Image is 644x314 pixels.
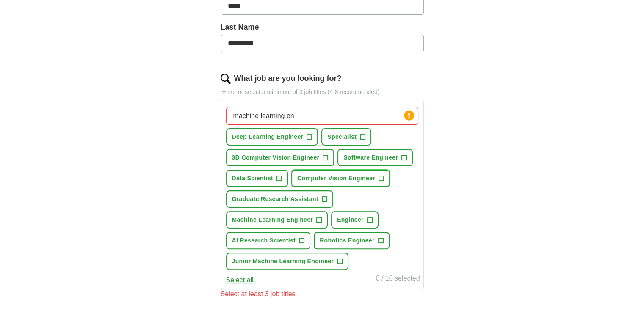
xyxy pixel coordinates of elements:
[291,170,390,187] button: Computer Vision Engineer
[226,275,254,285] button: Select all
[232,132,304,141] span: Deep Learning Engineer
[226,253,349,270] button: Junior Machine Learning Engineer
[232,215,313,224] span: Machine Learning Engineer
[226,232,311,249] button: AI Research Scientist
[226,211,328,229] button: Machine Learning Engineer
[321,128,371,146] button: Specialist
[343,153,398,162] span: Software Engineer
[297,174,375,183] span: Computer Vision Engineer
[226,149,334,166] button: 3D Computer Vision Engineer
[226,107,418,125] input: Type a job title and press enter
[221,289,424,299] div: Select at least 3 job titles
[232,257,334,266] span: Junior Machine Learning Engineer
[376,273,420,285] div: 0 / 10 selected
[337,149,413,166] button: Software Engineer
[331,211,379,229] button: Engineer
[226,128,318,146] button: Deep Learning Engineer
[320,236,375,245] span: Robotics Engineer
[314,232,390,249] button: Robotics Engineer
[234,73,342,84] label: What job are you looking for?
[337,215,364,224] span: Engineer
[221,22,424,33] label: Last Name
[221,74,231,84] img: search.png
[226,190,333,208] button: Graduate Research Assistant
[232,174,274,183] span: Data Scientist
[232,195,318,204] span: Graduate Research Assistant
[221,88,424,96] p: Enter or select a minimum of 3 job titles (4-8 recommended)
[232,236,296,245] span: AI Research Scientist
[226,170,288,187] button: Data Scientist
[327,132,357,141] span: Specialist
[232,153,320,162] span: 3D Computer Vision Engineer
